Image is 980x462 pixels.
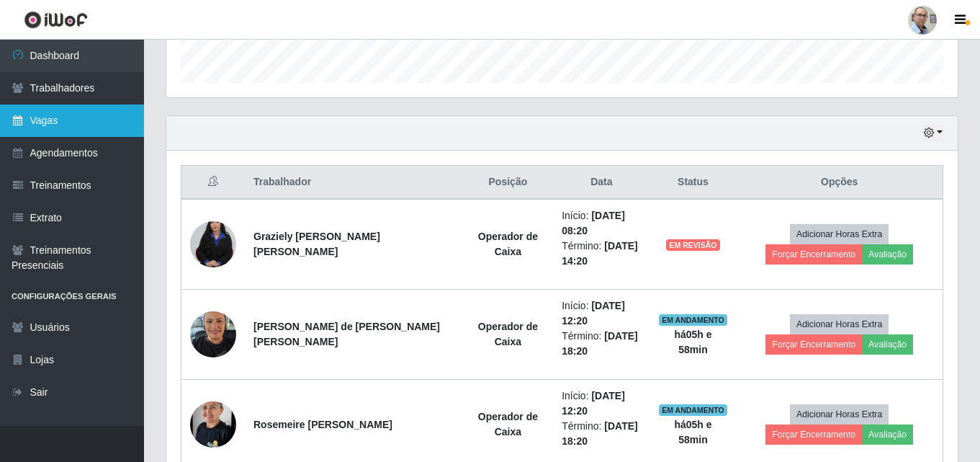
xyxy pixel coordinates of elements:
[765,244,862,265] button: Forçar Encerramento
[666,239,719,251] span: EM REVISÃO
[562,300,625,326] time: [DATE] 12:20
[562,390,625,417] time: [DATE] 12:20
[562,388,641,419] li: Início:
[190,394,236,456] img: 1739996135764.jpeg
[478,321,538,347] strong: Operador de Caixa
[650,166,737,200] th: Status
[253,231,380,257] strong: Graziely [PERSON_NAME] [PERSON_NAME]
[478,411,538,437] strong: Operador de Caixa
[553,166,649,200] th: Data
[659,314,727,326] span: EM ANDAMENTO
[674,329,711,355] strong: há 05 h e 58 min
[736,166,943,200] th: Opções
[862,334,913,355] button: Avaliação
[190,210,236,279] img: 1728318910753.jpeg
[562,239,641,269] li: Término:
[562,210,625,236] time: [DATE] 08:20
[562,329,641,359] li: Término:
[562,419,641,449] li: Término:
[463,166,554,200] th: Posição
[765,334,862,355] button: Forçar Encerramento
[24,11,88,29] img: CoreUI Logo
[765,425,862,445] button: Forçar Encerramento
[862,244,913,265] button: Avaliação
[245,166,463,200] th: Trabalhador
[253,321,440,347] strong: [PERSON_NAME] de [PERSON_NAME] [PERSON_NAME]
[674,419,711,445] strong: há 05 h e 58 min
[562,298,641,329] li: Início:
[190,303,236,365] img: 1725909093018.jpeg
[562,208,641,239] li: Início:
[790,314,889,334] button: Adicionar Horas Extra
[659,404,727,416] span: EM ANDAMENTO
[790,224,889,244] button: Adicionar Horas Extra
[253,419,392,430] strong: Rosemeire [PERSON_NAME]
[790,404,889,425] button: Adicionar Horas Extra
[478,231,538,257] strong: Operador de Caixa
[862,425,913,445] button: Avaliação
